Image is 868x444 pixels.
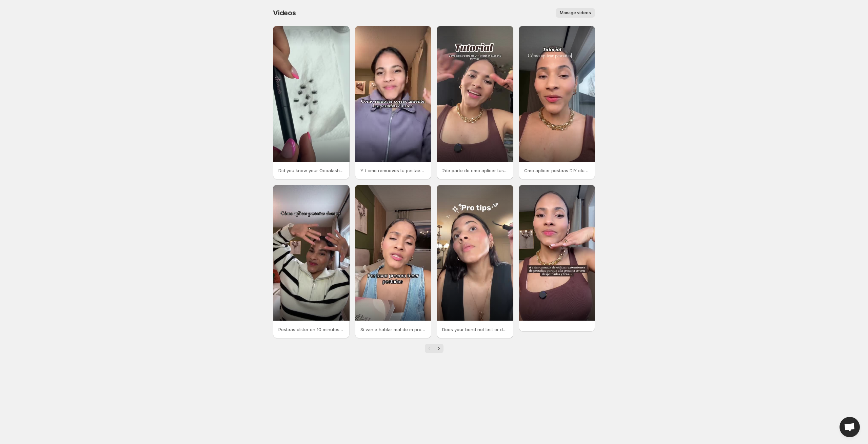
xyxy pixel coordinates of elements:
[360,326,426,333] p: Si van a hablar mal de m procuren tener pestaas no quiero andar en boca de ninguna hoja pelada Pe...
[273,9,296,17] span: Videos
[524,167,590,174] p: Cmo aplicar pestaas DIY cluster en casa pestaas belleza cluster diy ocoalash
[360,167,426,174] p: Y t cmo remueves tu pestaas cluster
[560,10,591,16] span: Manage videos
[840,417,860,437] a: Open chat
[278,326,344,333] p: Pestaas clster en 10 minutos que puedes hacer t misma en casa Antes de que vuelvas a pagar por ex...
[434,344,443,353] button: Next
[442,326,508,333] p: Does your bond not last or do your lashes fall off super quickly I totally get it and its probabl...
[556,8,595,18] button: Manage videos
[278,167,344,174] p: Did you know your Ocoalash lashes can be reused up to 35 times Only if you clean them properly He...
[442,167,508,174] p: 2da parte de cmo aplicar tus pestaas DIY cluster
[425,344,443,353] nav: Pagination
